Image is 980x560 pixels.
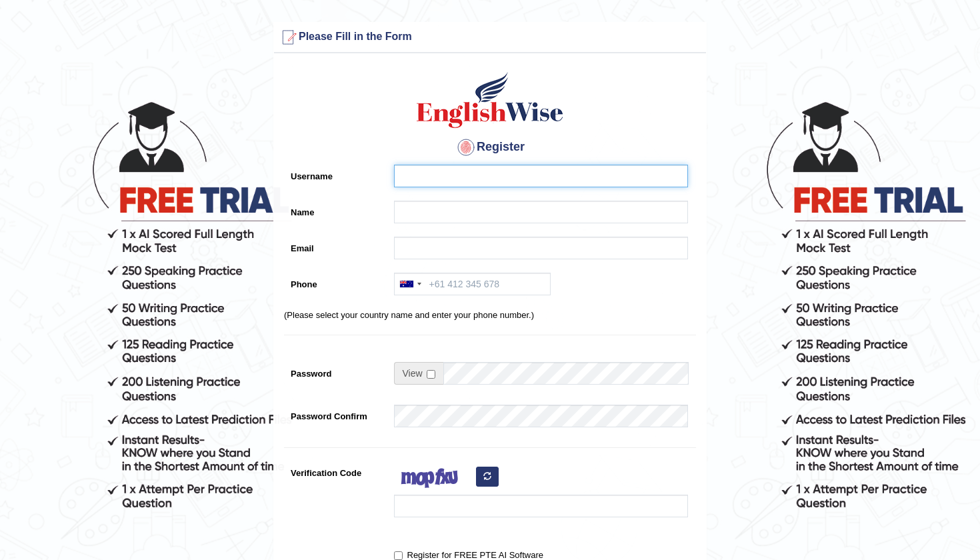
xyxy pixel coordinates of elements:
label: Email [284,237,387,255]
input: Show/Hide Password [427,370,435,379]
label: Password Confirm [284,405,387,423]
h4: Register [284,137,696,158]
input: Register for FREE PTE AI Software [394,551,403,560]
div: Australia: +61 [395,273,425,295]
p: (Please select your country name and enter your phone number.) [284,309,696,321]
label: Password [284,362,387,380]
label: Name [284,201,387,219]
input: +61 412 345 678 [394,273,551,295]
h3: Please Fill in the Form [277,27,703,48]
label: Phone [284,273,387,291]
label: Username [284,165,387,183]
label: Verification Code [284,461,387,479]
img: Logo of English Wise create a new account for intelligent practice with AI [414,70,566,130]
